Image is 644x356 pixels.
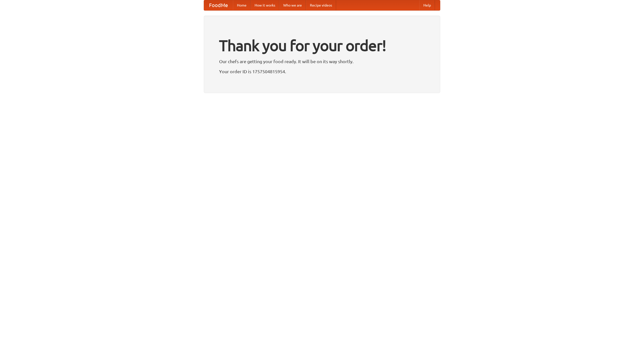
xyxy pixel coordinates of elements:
a: Home [233,0,251,10]
a: How it works [251,0,279,10]
a: Recipe videos [306,0,336,10]
a: Who we are [279,0,306,10]
p: Our chefs are getting your food ready. It will be on its way shortly. [219,58,425,65]
p: Your order ID is 1757504815954. [219,68,425,75]
h1: Thank you for your order! [219,33,425,58]
a: FoodMe [204,0,233,10]
a: Help [419,0,435,10]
